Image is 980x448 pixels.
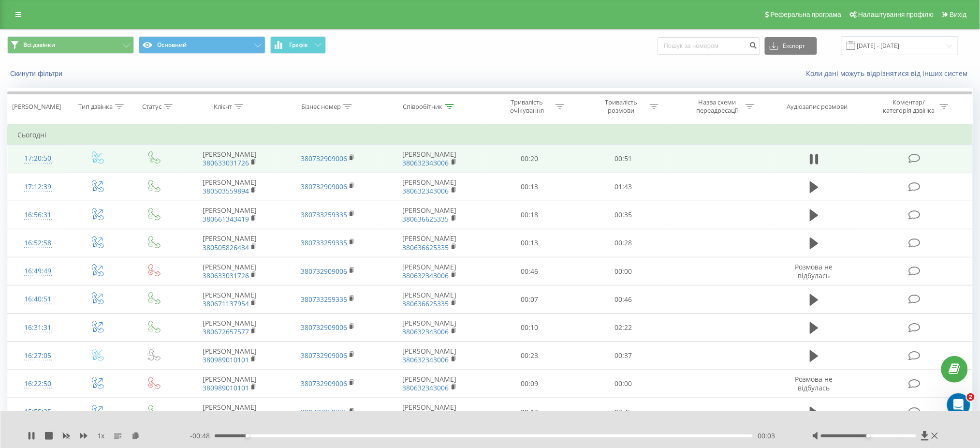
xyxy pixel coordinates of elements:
[787,103,848,111] div: Аудіозапис розмови
[203,243,249,252] a: 380505826434
[483,285,577,314] td: 00:07
[8,125,973,145] td: Сьогодні
[858,11,934,18] span: Налаштування профілю
[377,229,482,257] td: [PERSON_NAME]
[301,154,347,163] a: 380732909006
[403,271,449,280] a: 380632343006
[596,98,647,115] div: Тривалість розмови
[190,431,215,441] span: - 00:48
[483,173,577,201] td: 00:13
[203,186,249,195] a: 380503559894
[17,318,58,337] div: 16:31:31
[658,37,760,55] input: Пошук за номером
[867,434,871,438] div: Accessibility label
[139,36,265,54] button: Основний
[203,214,249,224] a: 380661343419
[483,257,577,285] td: 00:46
[301,323,347,332] a: 380732909006
[181,229,279,257] td: [PERSON_NAME]
[17,149,58,168] div: 17:20:50
[377,173,482,201] td: [PERSON_NAME]
[377,342,482,370] td: [PERSON_NAME]
[501,98,553,115] div: Тривалість очікування
[377,257,482,285] td: [PERSON_NAME]
[97,431,104,441] span: 1 x
[771,11,842,18] span: Реферальна програма
[377,201,482,229] td: [PERSON_NAME]
[214,103,232,111] div: Клієнт
[947,393,970,417] iframe: Intercom live chat
[301,295,347,304] a: 380733259335
[17,403,58,421] div: 15:55:35
[181,398,279,426] td: [PERSON_NAME]
[203,327,249,336] a: 380672657577
[289,42,308,48] span: Графік
[181,285,279,314] td: [PERSON_NAME]
[576,314,671,342] td: 02:22
[795,262,833,280] span: Розмова не відбулась
[181,370,279,398] td: [PERSON_NAME]
[881,98,937,115] div: Коментар/категорія дзвінка
[967,393,975,401] span: 2
[576,370,671,398] td: 00:00
[203,299,249,308] a: 380671137954
[950,11,967,18] span: Вихід
[181,173,279,201] td: [PERSON_NAME]
[142,103,161,111] div: Статус
[691,98,743,115] div: Назва схеми переадресації
[17,206,58,224] div: 16:56:31
[403,355,449,364] a: 380632343006
[483,398,577,426] td: 00:12
[576,285,671,314] td: 00:46
[403,103,443,111] div: Співробітник
[377,398,482,426] td: [PERSON_NAME]
[576,201,671,229] td: 00:35
[203,355,249,364] a: 380989010101
[403,299,449,308] a: 380636625335
[17,290,58,309] div: 16:40:51
[301,267,347,276] a: 380732909006
[301,182,347,191] a: 380732909006
[403,214,449,224] a: 380636625335
[483,201,577,229] td: 00:18
[301,351,347,360] a: 380732909006
[246,434,249,438] div: Accessibility label
[17,374,58,393] div: 16:22:50
[483,370,577,398] td: 00:09
[203,271,249,280] a: 380633031726
[181,145,279,173] td: [PERSON_NAME]
[377,285,482,314] td: [PERSON_NAME]
[576,398,671,426] td: 02:45
[17,262,58,281] div: 16:49:49
[301,238,347,247] a: 380733259335
[270,36,326,54] button: Графік
[403,186,449,195] a: 380632343006
[758,431,775,441] span: 00:03
[12,103,61,111] div: [PERSON_NAME]
[181,201,279,229] td: [PERSON_NAME]
[181,342,279,370] td: [PERSON_NAME]
[17,346,58,365] div: 16:27:05
[576,257,671,285] td: 00:00
[17,178,58,196] div: 17:12:39
[483,229,577,257] td: 00:13
[7,69,67,78] button: Скинути фільтри
[181,257,279,285] td: [PERSON_NAME]
[23,41,55,49] span: Всі дзвінки
[301,103,341,111] div: Бізнес номер
[576,342,671,370] td: 00:37
[403,243,449,252] a: 380636625335
[301,379,347,388] a: 380732909006
[795,374,833,392] span: Розмова не відбулась
[403,383,449,392] a: 380632343006
[17,234,58,253] div: 16:52:58
[576,229,671,257] td: 00:28
[483,314,577,342] td: 00:10
[576,173,671,201] td: 01:43
[181,314,279,342] td: [PERSON_NAME]
[576,145,671,173] td: 00:51
[806,69,973,78] a: Коли дані можуть відрізнятися вiд інших систем
[301,407,347,417] a: 380733259335
[377,314,482,342] td: [PERSON_NAME]
[483,342,577,370] td: 00:23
